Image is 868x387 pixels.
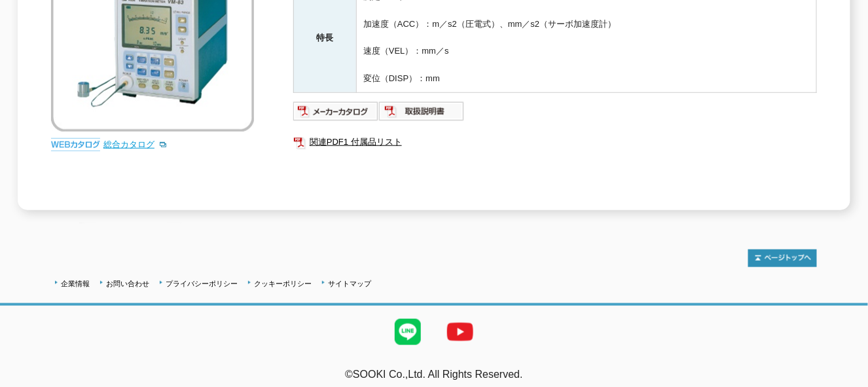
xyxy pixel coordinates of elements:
[328,280,371,287] a: サイトマップ
[293,109,379,119] a: メーカーカタログ
[293,101,379,122] img: メーカーカタログ
[103,139,168,149] a: 総合カタログ
[379,109,465,119] a: 取扱説明書
[379,101,465,122] img: 取扱説明書
[106,280,149,287] a: お問い合わせ
[434,306,486,358] img: YouTube
[293,134,817,151] a: 関連PDF1 付属品リスト
[748,249,817,267] img: トップページへ
[382,306,434,358] img: LINE
[166,280,238,287] a: プライバシーポリシー
[254,280,312,287] a: クッキーポリシー
[51,138,100,151] img: webカタログ
[61,280,90,287] a: 企業情報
